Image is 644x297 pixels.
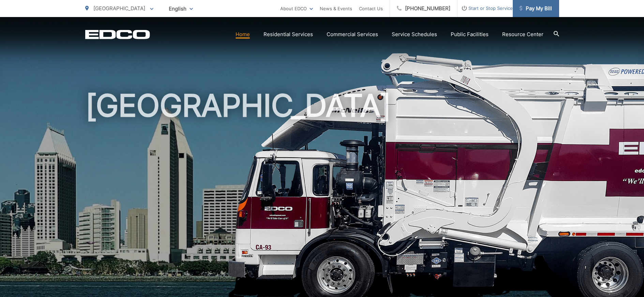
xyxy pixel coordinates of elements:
span: English [164,3,198,15]
a: Service Schedules [392,30,437,38]
a: Residential Services [264,30,313,38]
a: Contact Us [359,4,383,13]
span: Pay My Bill [520,4,552,13]
a: Home [236,30,250,38]
a: Resource Center [502,30,543,38]
span: [GEOGRAPHIC_DATA] [93,5,145,12]
a: About EDCO [280,4,313,13]
a: EDCD logo. Return to the homepage. [85,30,150,39]
a: Public Facilities [451,30,489,38]
a: Commercial Services [327,30,378,38]
a: News & Events [320,4,352,13]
